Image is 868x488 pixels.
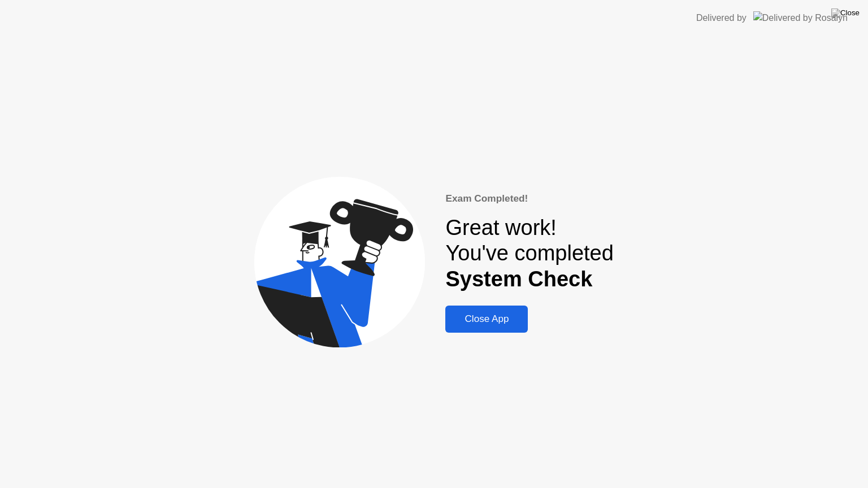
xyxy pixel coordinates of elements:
[831,8,860,18] img: Close
[696,11,747,25] div: Delivered by
[753,11,848,24] img: Delivered by Rosalyn
[449,313,524,325] div: Close App
[445,306,528,333] button: Close App
[445,191,613,206] div: Exam Completed!
[445,215,613,293] div: Great work! You've completed
[445,267,592,291] b: System Check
